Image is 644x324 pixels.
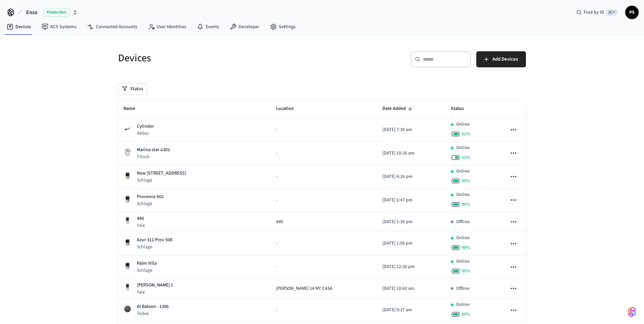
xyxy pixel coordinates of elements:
[462,178,470,184] span: 99 %
[137,153,170,160] p: Ttlock
[276,173,277,180] span: -
[476,51,526,67] button: Add Devices
[382,218,440,225] p: [DATE] 1:38 pm
[137,200,164,207] p: Schlage
[137,260,157,267] p: Palm Villa
[382,173,440,180] p: [DATE] 4:26 pm
[192,21,224,33] a: Events
[276,307,277,314] span: -
[137,310,169,317] p: Tedee
[137,215,145,222] p: 440
[123,262,131,270] img: Schlage Sense Smart Deadbolt with Camelot Trim, Front
[382,240,440,247] p: [DATE] 1:06 pm
[276,150,277,157] span: -
[265,21,301,33] a: Settings
[26,8,38,16] span: Enso
[137,282,173,289] p: [PERSON_NAME] 1
[276,263,277,270] span: -
[456,121,470,128] p: Online
[462,268,470,274] span: 99 %
[276,240,277,247] span: -
[123,305,131,313] img: Tedee Smart Lock
[137,193,164,200] p: Provence 602
[137,289,173,296] p: Yale
[82,21,143,33] a: Connected Accounts
[451,104,473,114] span: Status
[123,148,131,156] img: Placeholder Lock Image
[382,197,440,204] p: [DATE] 1:47 pm
[276,285,332,292] span: [PERSON_NAME] 14 MY CASA
[606,9,617,16] span: ⌘ K
[276,197,277,204] span: -
[382,263,440,270] p: [DATE] 12:30 pm
[123,125,131,133] img: Akiles Cylinder
[462,244,470,251] span: 99 %
[456,258,470,265] p: Online
[224,21,265,33] a: Developer
[584,9,604,16] span: Find by ID
[382,285,440,292] p: [DATE] 10:42 am
[123,195,131,203] img: Schlage Sense Smart Deadbolt with Camelot Trim, Front
[137,303,169,310] p: Al Bateen - 1306
[462,311,470,318] span: 99 %
[123,216,131,224] img: Yale Assure Touchscreen Wifi Smart Lock, Satin Nickel, Front
[123,104,144,114] span: Name
[456,168,470,175] p: Online
[123,238,131,246] img: Schlage Sense Smart Deadbolt with Camelot Trim, Front
[628,307,636,317] img: SeamLogoGradient.69752ec5.svg
[137,177,186,184] p: Schlage
[382,307,440,314] p: [DATE] 9:17 am
[382,126,440,133] p: [DATE] 7:30 am
[137,244,172,250] p: Schlage
[456,191,470,198] p: Online
[626,6,638,18] span: PS
[456,144,470,151] p: Online
[276,218,283,225] span: 440
[462,154,470,161] span: 61 %
[118,51,318,65] h5: Devices
[492,55,518,64] span: Add Devices
[123,283,131,291] img: Yale Assure Touchscreen Wifi Smart Lock, Satin Nickel, Front
[36,21,82,33] a: ACS Systems
[382,104,415,114] span: Date Added
[143,21,192,33] a: User Identities
[118,83,147,94] button: Status
[123,172,131,180] img: Schlage Sense Smart Deadbolt with Camelot Trim, Front
[1,21,36,33] a: Devices
[43,8,70,17] span: Production
[137,237,172,244] p: Azur 311 Prov 508
[571,6,623,18] div: Find by ID⌘ K
[462,201,470,208] span: 99 %
[462,131,470,137] span: 91 %
[137,267,157,274] p: Schlage
[456,285,470,292] p: Offline
[625,6,639,19] button: PS
[456,218,470,225] p: Offline
[456,301,470,308] p: Online
[276,104,303,114] span: Location
[137,130,154,137] p: Akiles
[382,150,440,157] p: [DATE] 10:26 am
[456,235,470,242] p: Online
[137,222,145,229] p: Yale
[137,146,170,153] p: Marina star o301
[137,170,186,177] p: New [STREET_ADDRESS]
[137,123,154,130] p: Cylinder
[276,126,277,133] span: -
